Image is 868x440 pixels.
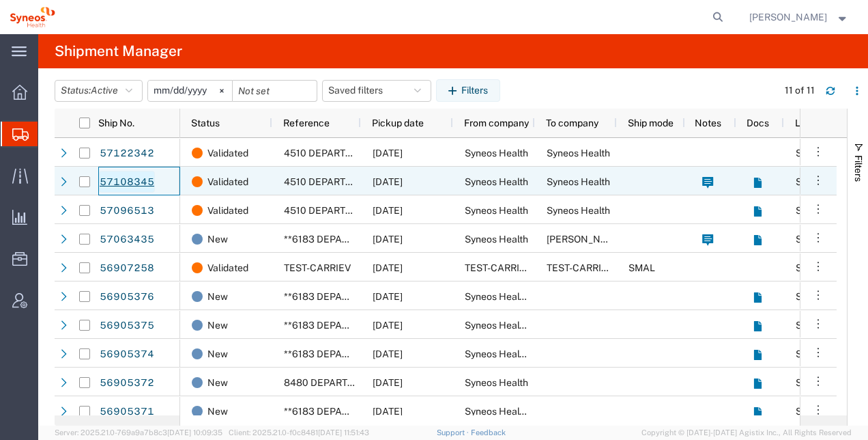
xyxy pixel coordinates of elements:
input: Not set [233,81,317,101]
span: Notes [695,118,721,128]
a: 56905376 [99,286,155,307]
a: 56905374 [99,343,155,365]
span: From company [464,118,529,128]
span: Pickup date [372,118,424,128]
a: 57108345 [99,171,155,193]
span: Validated [207,139,248,167]
a: Feedback [471,428,506,437]
span: 10/14/2025 [373,205,403,216]
span: 09/22/2025 [373,291,403,302]
span: 09/23/2025 [373,262,403,273]
span: Syneos Health Poland sp. z.o.o [465,406,597,417]
span: Syneos Health Poland sp. z.o.o [465,291,597,302]
span: 09/22/2025 [373,320,403,331]
span: 8480 DEPARTMENTAL EXPENSE [284,377,433,388]
a: 56905375 [99,314,155,336]
span: **6183 DEPARTMENTAL EXPENSE [284,291,439,302]
span: New [207,225,228,253]
span: Syneos Health [465,148,528,159]
a: 57122342 [99,142,155,164]
button: Saved filters [322,80,431,102]
span: To company [546,118,598,128]
span: 10/16/2025 [373,176,403,187]
span: Syneos Health [547,205,610,216]
span: Syneos Health Poland sp. z.o.o [465,348,597,359]
input: Not set [148,81,232,101]
span: **6183 DEPARTMENTAL EXPENSE [284,348,439,359]
span: Validated [207,167,248,196]
a: 56905372 [99,372,155,394]
span: New [207,397,228,426]
span: TEST-CARRIEV [547,262,613,273]
span: Validated [207,253,248,282]
span: Ship mode [628,118,674,128]
span: 4510 DEPARTMENTAL EXPENSE [284,205,431,216]
span: New [207,311,228,340]
span: 10/10/2025 [373,234,403,245]
span: Syneos Health [465,377,528,388]
button: Filters [436,79,500,101]
button: Status:Active [55,80,143,102]
span: 4510 DEPARTMENTAL EXPENSE [284,176,431,187]
span: **6183 DEPARTMENTAL EXPENSE [284,406,439,417]
span: [DATE] 10:09:35 [167,428,222,437]
span: Server: 2025.21.0-769a9a7b8c3 [55,428,222,437]
div: 11 of 11 [785,83,815,98]
span: Syneos Health Poland sp. z.o.o [465,320,597,331]
a: 56907258 [99,257,155,279]
span: Ship No. [98,118,134,128]
span: 09/22/2025 [373,406,403,417]
span: Docs [747,118,769,128]
span: 09/22/2025 [373,348,403,359]
span: TEST-CARRIEV [284,262,351,273]
span: Reference [283,118,330,128]
span: Validated [207,196,248,225]
span: New [207,368,228,397]
span: New [207,340,228,368]
span: **6183 DEPARTMENTAL EXPENSE [284,234,439,245]
span: Status [191,118,220,128]
span: Copyright © [DATE]-[DATE] Agistix Inc., All Rights Reserved [641,427,852,439]
h4: Shipment Manager [55,34,182,68]
span: Syneos Health [465,234,528,245]
span: Oksana Tsankova [749,10,827,25]
span: SMAL [628,262,655,273]
span: Active [91,85,118,96]
span: Location [795,118,833,128]
span: 09/22/2025 [373,377,403,388]
span: 4510 DEPARTMENTAL EXPENSE [284,148,431,159]
a: Support [437,428,471,437]
span: Syneos Health [547,148,610,159]
span: [DATE] 11:51:43 [318,428,369,437]
span: Willis Tower Watson LLC [547,234,753,245]
a: 57063435 [99,228,155,250]
span: Syneos Health [465,205,528,216]
span: New [207,282,228,311]
a: 57096513 [99,200,155,221]
span: TEST-CARRIEV [465,262,532,273]
span: **6183 DEPARTMENTAL EXPENSE [284,320,439,331]
img: logo [10,7,55,27]
span: 10/16/2025 [373,148,403,159]
a: 56905371 [99,400,155,422]
span: Syneos Health [547,176,610,187]
span: Client: 2025.21.0-f0c8481 [229,428,369,437]
span: Syneos Health [465,176,528,187]
button: [PERSON_NAME] [749,9,850,25]
span: Filters [853,155,864,182]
